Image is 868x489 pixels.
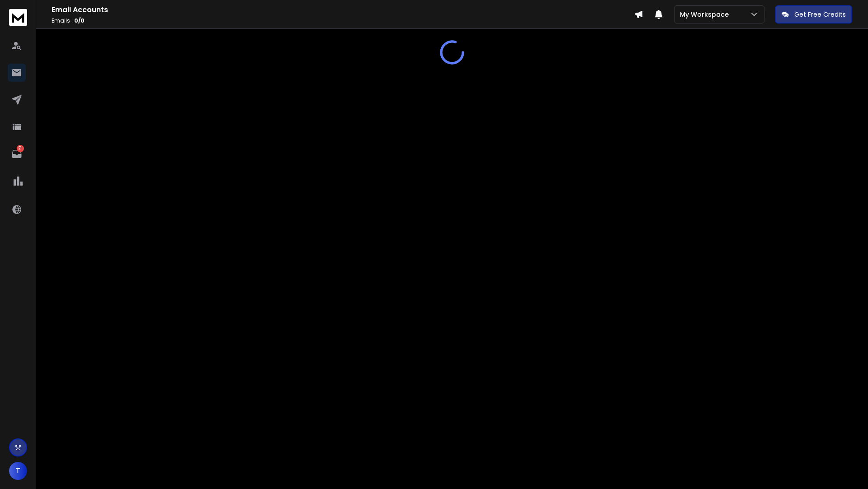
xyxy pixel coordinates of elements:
p: Emails : [52,17,634,24]
p: Get Free Credits [794,10,846,19]
h1: Email Accounts [52,5,634,15]
p: 21 [17,145,24,152]
button: T [9,462,27,480]
p: My Workspace [680,10,732,19]
a: 21 [8,145,26,163]
button: Get Free Credits [775,5,852,23]
img: logo [9,9,27,26]
span: 0 / 0 [74,17,85,24]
